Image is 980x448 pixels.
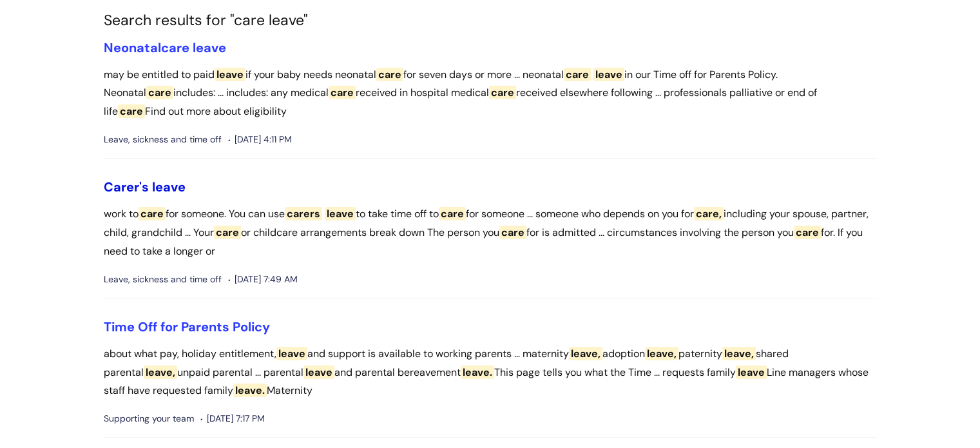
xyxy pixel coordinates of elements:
span: leave. [233,384,267,397]
span: care [214,226,241,239]
a: Time Off for Parents Policy [104,318,270,335]
span: leave [193,39,226,56]
span: carers [285,207,322,220]
span: care [139,207,166,220]
span: leave [736,365,767,379]
p: work to for someone. You can use to take time off to for someone ... someone who depends on you f... [104,205,877,260]
span: care [146,86,173,99]
span: leave, [144,365,177,379]
p: about what pay, holiday entitlement, and support is available to working parents ... maternity ad... [104,345,877,400]
span: care [499,226,526,239]
span: [DATE] 4:11 PM [228,131,292,148]
span: [DATE] 7:17 PM [200,411,265,427]
span: care [489,86,516,99]
span: leave, [645,347,678,360]
span: care [161,39,189,56]
span: leave [152,179,186,195]
span: leave [215,68,245,81]
span: leave [303,365,334,379]
span: leave, [722,347,756,360]
span: care [376,68,403,81]
a: Carer's leave [104,179,186,195]
span: Leave, sickness and time off [104,131,222,148]
span: Leave, sickness and time off [104,271,222,287]
span: care [794,226,821,239]
span: Supporting your team [104,411,194,427]
span: care [564,68,591,81]
span: [DATE] 7:49 AM [228,271,298,287]
span: care [118,104,145,118]
span: care [439,207,466,220]
a: Neonatalcare leave [104,39,226,56]
span: leave [325,207,356,220]
span: care, [694,207,724,220]
h1: Search results for "care leave" [104,12,877,30]
p: may be entitled to paid if your baby needs neonatal for seven days or more ... neonatal in our Ti... [104,66,877,121]
span: leave, [569,347,602,360]
span: care [329,86,356,99]
span: leave [593,68,624,81]
span: Carer's [104,179,149,195]
span: leave. [461,365,494,379]
span: leave [276,347,307,360]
